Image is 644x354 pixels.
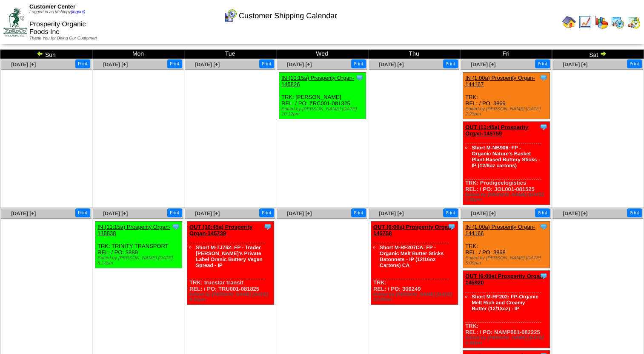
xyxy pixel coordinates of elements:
div: TRK: truestar transit REL: / PO: TRU001-081825 [187,222,274,305]
img: arrowright.gif [600,50,607,57]
span: Customer Center [29,3,75,10]
a: IN (11:15a) Prosperity Organ-145838 [97,224,170,236]
button: Print [75,59,90,68]
img: calendarprod.gif [611,15,624,29]
img: line_graph.gif [578,15,592,29]
div: Edited by [PERSON_NAME] [DATE] 7:30pm [465,192,550,202]
td: Wed [276,50,368,59]
span: Prosperity Organic Foods Inc [29,21,86,36]
img: Tooltip [539,272,548,280]
a: [DATE] [+] [287,211,312,216]
img: Tooltip [263,222,272,231]
a: [DATE] [+] [379,211,404,216]
td: Mon [92,50,184,59]
div: Edited by [PERSON_NAME] [DATE] 2:23pm [465,107,550,117]
button: Print [443,59,458,68]
button: Print [627,208,642,217]
a: OUT (6:00a) Prosperity Organ-145758 [373,224,453,236]
div: TRK: REL: / PO: NAMP001-082225 [463,271,550,348]
img: home.gif [562,15,576,29]
img: calendarinout.gif [627,15,641,29]
a: [DATE] [+] [103,62,128,67]
a: (logout) [71,10,85,14]
a: [DATE] [+] [379,62,404,67]
a: [DATE] [+] [11,62,36,67]
button: Print [259,208,274,217]
a: OUT (6:00a) Prosperity Organ-145920 [465,273,545,286]
div: TRK: REL: / PO: 3869 [463,73,550,119]
button: Print [259,59,274,68]
button: Print [75,208,90,217]
div: Edited by [PERSON_NAME] [DATE] 8:13pm [97,256,182,266]
div: Edited by [PERSON_NAME] [DATE] 12:00am [373,292,458,302]
a: [DATE] [+] [195,211,220,216]
img: Tooltip [539,123,548,131]
img: Tooltip [355,73,364,82]
button: Print [627,59,642,68]
img: calendarcustomer.gif [223,9,237,22]
img: Tooltip [539,73,548,82]
a: IN (1:00a) Prosperity Organ-144166 [465,224,535,236]
td: Fri [460,50,552,59]
img: graph.gif [595,15,608,29]
a: Short M-RF202: FP-Organic Melt Rich and Creamy Butter (12/13oz) - IP [472,294,538,312]
td: Tue [184,50,276,59]
td: Sat [552,50,644,59]
a: [DATE] [+] [195,62,220,67]
a: Short M-RF207CA: FP - Organic Melt Butter Sticks Batonnets - IP (12/16oz Cartons) CA [380,244,444,268]
a: IN (1:00a) Prosperity Organ-144167 [465,75,535,87]
a: [DATE] [+] [471,62,495,67]
span: Logged in as Mshippy [29,10,85,14]
button: Print [351,208,366,217]
div: TRK: TRINITY TRANSPORT REL: / PO: 3889 [95,222,182,268]
a: [DATE] [+] [287,62,312,67]
img: Tooltip [172,222,180,231]
button: Print [443,208,458,217]
img: ZoRoCo_Logo(Green%26Foil)%20jpg.webp [3,8,27,36]
a: Short M-NB906: FP - Organic Nature's Basket Plant-Based Buttery Sticks - IP (12/8oz cartons) [472,145,540,169]
a: IN (10:15a) Prosperity Organ-145826 [281,75,354,87]
div: TRK: Prodigeelogistics REL: / PO: JOL001-081525 [463,122,550,205]
td: Thu [368,50,460,59]
span: Customer Shipping Calendar [239,11,337,20]
img: Tooltip [447,222,456,231]
div: Edited by [PERSON_NAME] [DATE] 9:34pm [189,292,274,302]
a: OUT (10:45a) Prosperity Organ-145739 [189,224,252,236]
button: Print [167,208,182,217]
a: [DATE] [+] [11,211,36,216]
a: Short M-TJ762: FP - Trader [PERSON_NAME]'s Private Label Oranic Buttery Vegan Spread - IP [196,244,263,268]
button: Print [535,59,550,68]
div: Edited by [PERSON_NAME] [DATE] 5:09pm [465,256,550,266]
div: Edited by [PERSON_NAME] [DATE] 2:40pm [465,335,550,346]
div: TRK: [PERSON_NAME] REL: / PO: ZRC001-081325 [279,73,366,119]
a: [DATE] [+] [103,211,128,216]
a: [DATE] [+] [563,211,587,216]
button: Print [167,59,182,68]
div: TRK: REL: / PO: 306249 [371,222,458,305]
div: Edited by [PERSON_NAME] [DATE] 10:12pm [281,107,366,117]
div: TRK: REL: / PO: 3868 [463,222,550,268]
a: [DATE] [+] [563,62,587,67]
button: Print [351,59,366,68]
img: Tooltip [539,222,548,231]
button: Print [535,208,550,217]
img: arrowleft.gif [37,50,43,57]
td: Sun [0,50,92,59]
a: OUT (11:45a) Prosperity Organ-145759 [465,124,528,137]
span: Thank You for Being Our Customer! [29,36,97,41]
a: [DATE] [+] [471,211,495,216]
